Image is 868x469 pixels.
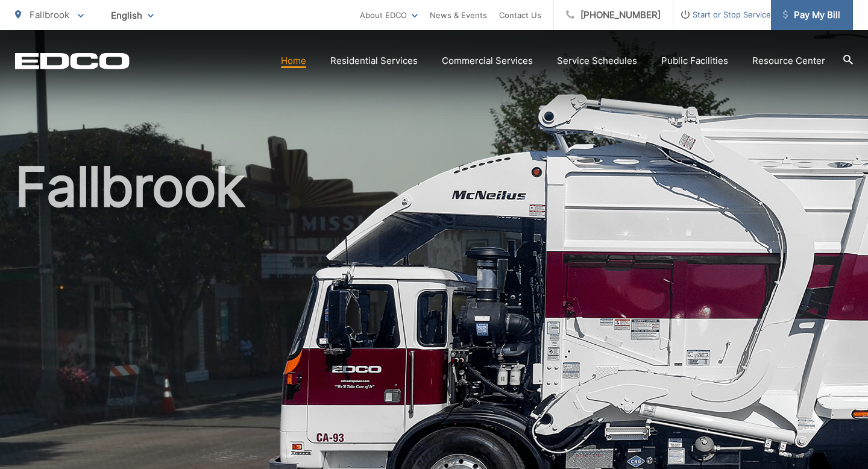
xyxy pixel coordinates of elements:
[557,54,637,68] a: Service Schedules
[102,5,163,26] span: English
[360,8,418,22] a: About EDCO
[330,54,418,68] a: Residential Services
[499,8,541,22] a: Contact Us
[442,54,533,68] a: Commercial Services
[661,54,728,68] a: Public Facilities
[783,8,840,22] span: Pay My Bill
[430,8,487,22] a: News & Events
[30,9,69,20] span: Fallbrook
[281,54,306,68] a: Home
[752,54,825,68] a: Resource Center
[15,52,130,69] a: EDCD logo. Return to the homepage.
